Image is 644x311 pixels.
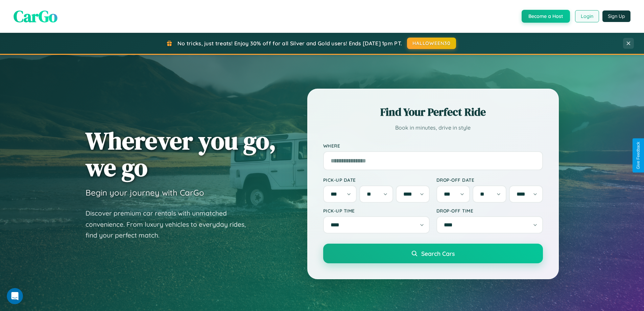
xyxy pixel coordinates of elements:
[575,10,599,22] button: Login
[636,142,641,169] div: Give Feedback
[177,40,402,47] span: No tricks, just treats! Enjoy 30% off for all Silver and Gold users! Ends [DATE] 1pm PT.
[86,208,255,241] p: Discover premium car rentals with unmatched convenience. From luxury vehicles to everyday rides, ...
[323,123,543,133] p: Book in minutes, drive in style
[421,250,455,257] span: Search Cars
[407,38,456,49] button: HALLOWEEN30
[323,143,543,149] label: Where
[522,10,570,23] button: Become a Host
[436,208,543,214] label: Drop-off Time
[323,177,430,183] label: Pick-up Date
[86,187,204,198] h3: Begin your journey with CarGo
[14,5,57,27] span: CarGo
[436,177,543,183] label: Drop-off Date
[86,127,276,181] h1: Wherever you go, we go
[7,288,23,304] iframe: Intercom live chat
[323,244,543,263] button: Search Cars
[602,10,630,22] button: Sign Up
[323,208,430,214] label: Pick-up Time
[323,105,543,119] h2: Find Your Perfect Ride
